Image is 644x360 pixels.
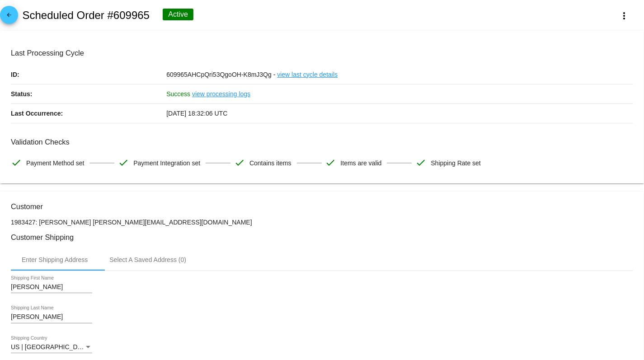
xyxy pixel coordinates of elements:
mat-select: Shipping Country [11,344,92,351]
p: 1983427: [PERSON_NAME] [PERSON_NAME][EMAIL_ADDRESS][DOMAIN_NAME] [11,219,633,226]
p: Last Occurrence: [11,104,166,123]
p: ID: [11,65,166,84]
div: Enter Shipping Address [22,256,88,263]
span: Payment Method set [26,154,84,173]
mat-icon: arrow_back [4,12,14,23]
a: view processing logs [192,84,250,103]
div: Active [163,9,193,20]
div: Select A Saved Address (0) [109,256,186,263]
mat-icon: check [415,157,426,168]
p: Status: [11,84,166,103]
h3: Customer [11,202,633,211]
a: view last cycle details [277,65,338,84]
mat-icon: check [118,157,129,168]
h3: Validation Checks [11,138,633,146]
mat-icon: check [234,157,245,168]
mat-icon: check [11,157,22,168]
span: [DATE] 18:32:06 UTC [166,110,227,117]
span: Shipping Rate set [431,154,481,173]
input: Shipping First Name [11,284,92,291]
span: 609965AHCpQri53QgoOH-K8mJ3Qg - [166,71,275,78]
mat-icon: more_vert [619,10,630,21]
span: Success [166,90,190,98]
span: US | [GEOGRAPHIC_DATA] [11,343,91,351]
mat-icon: check [325,157,336,168]
span: Contains items [249,154,291,173]
span: Payment Integration set [133,154,200,173]
h2: Scheduled Order #609965 [22,9,150,22]
h3: Customer Shipping [11,233,633,242]
input: Shipping Last Name [11,313,92,321]
h3: Last Processing Cycle [11,49,633,57]
span: Items are valid [341,154,382,173]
